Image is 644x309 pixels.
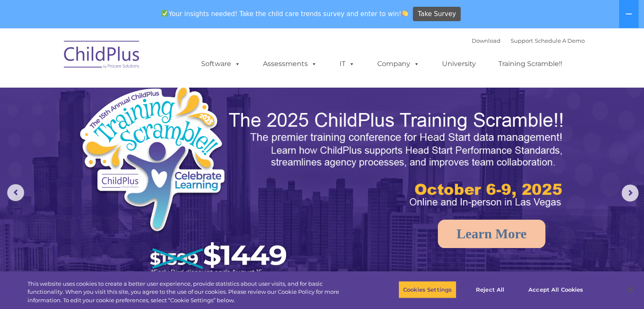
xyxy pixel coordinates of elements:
[490,55,571,72] a: Training Scramble!!
[464,281,517,298] button: Reject All
[369,55,428,72] a: Company
[511,37,533,44] a: Support
[402,10,408,17] img: 👏
[413,7,461,22] a: Take Survey
[28,280,354,305] div: This website uses cookies to create a better user experience, provide statistics about user visit...
[472,37,500,44] a: Download
[158,6,412,22] span: Your insights needed! Take the child care trends survey and enter to win!
[472,37,585,44] font: |
[398,281,456,298] button: Cookies Settings
[524,281,588,298] button: Accept All Cookies
[535,37,585,44] a: Schedule A Demo
[331,55,363,72] a: IT
[162,10,168,17] img: ✅
[434,55,484,72] a: University
[254,55,326,72] a: Assessments
[418,7,456,22] span: Take Survey
[438,220,545,248] a: Learn More
[193,55,249,72] a: Software
[118,56,144,62] span: Last name
[60,35,144,77] img: ChildPlus by Procare Solutions
[621,280,640,299] button: Close
[118,91,154,97] span: Phone number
